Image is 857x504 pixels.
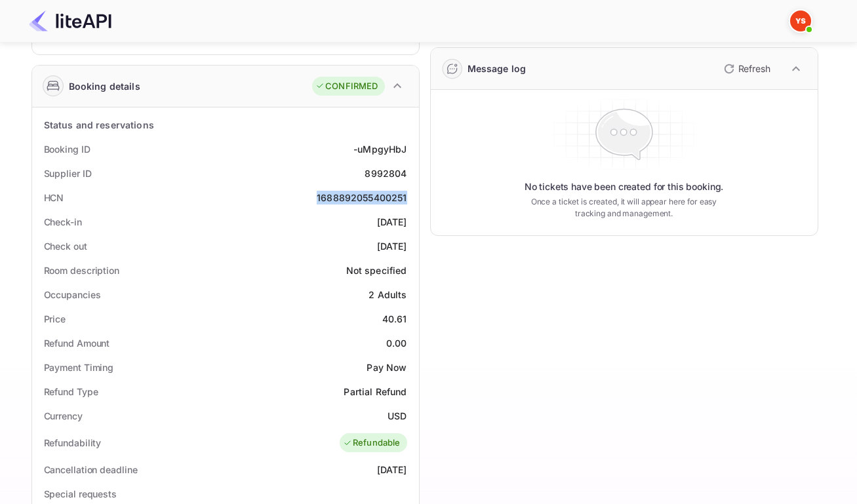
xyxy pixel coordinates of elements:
[29,10,111,31] img: LiteAPI Logo
[44,118,154,132] div: Status and reservations
[44,436,102,450] div: Refundability
[525,180,724,193] p: No tickets have been created for this booking.
[315,80,378,93] div: CONFIRMED
[44,360,114,374] div: Payment Timing
[353,142,407,156] div: -uMpgyHbJ
[44,312,66,326] div: Price
[365,166,407,180] div: 8992804
[44,487,117,501] div: Special requests
[317,191,407,204] div: 1688892055400251
[738,62,770,75] p: Refresh
[44,239,87,253] div: Check out
[44,142,90,156] div: Booking ID
[386,336,407,350] div: 0.00
[790,10,811,31] img: Yandex Support
[716,58,776,79] button: Refresh
[382,312,407,326] div: 40.61
[44,166,92,180] div: Supplier ID
[377,239,407,253] div: [DATE]
[346,263,407,277] div: Not specified
[369,288,407,301] div: 2 Adults
[343,436,401,450] div: Refundable
[521,196,728,220] p: Once a ticket is created, it will appear here for easy tracking and management.
[367,360,407,374] div: Pay Now
[44,463,138,476] div: Cancellation deadline
[468,62,527,75] div: Message log
[44,288,101,301] div: Occupancies
[44,191,64,204] div: HCN
[377,463,407,476] div: [DATE]
[344,385,407,398] div: Partial Refund
[44,409,83,423] div: Currency
[44,336,110,350] div: Refund Amount
[69,79,140,93] div: Booking details
[44,215,82,229] div: Check-in
[44,263,119,277] div: Room description
[388,409,407,423] div: USD
[377,215,407,229] div: [DATE]
[44,385,98,398] div: Refund Type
